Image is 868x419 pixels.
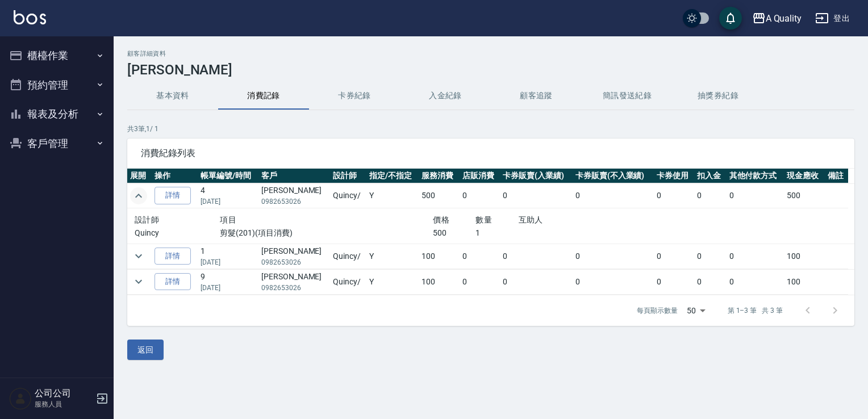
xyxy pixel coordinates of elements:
h3: [PERSON_NAME] [127,62,854,78]
div: 50 [682,295,710,326]
span: 設計師 [135,215,159,224]
td: 0 [500,183,573,208]
button: 預約管理 [5,70,109,100]
th: 帳單編號/時間 [198,169,258,183]
p: 0982653026 [261,257,327,267]
button: 入金紀錄 [400,82,491,110]
h5: 公司公司 [35,388,93,399]
button: expand row [130,273,147,290]
td: 0 [460,269,500,294]
button: expand row [130,187,147,204]
th: 指定/不指定 [366,169,419,183]
p: 第 1–3 筆 共 3 筆 [728,305,783,316]
h2: 顧客詳細資料 [127,50,854,57]
p: 0982653026 [261,283,327,293]
td: 0 [654,183,695,208]
button: 卡券紀錄 [309,82,400,110]
th: 店販消費 [460,169,500,183]
td: 100 [419,244,460,269]
button: 顧客追蹤 [491,82,582,110]
td: 0 [694,269,726,294]
td: 100 [784,244,825,269]
span: 消費紀錄列表 [141,148,841,159]
td: 0 [727,269,784,294]
td: Quincy / [330,244,366,269]
a: 詳情 [155,248,191,265]
td: 100 [784,269,825,294]
a: 詳情 [155,187,191,204]
td: Y [366,183,419,208]
button: 返回 [127,340,164,361]
td: 100 [419,269,460,294]
p: 服務人員 [35,399,93,409]
th: 卡券使用 [654,169,695,183]
a: 詳情 [155,273,191,291]
td: 9 [198,269,258,294]
td: 0 [727,244,784,269]
th: 卡券販賣(入業績) [500,169,573,183]
td: 0 [654,244,695,269]
button: 簡訊發送紀錄 [582,82,673,110]
td: 500 [419,183,460,208]
th: 服務消費 [419,169,460,183]
p: 500 [433,227,475,239]
th: 其他付款方式 [727,169,784,183]
button: 櫃檯作業 [5,41,109,70]
td: [PERSON_NAME] [258,269,330,294]
p: [DATE] [201,283,256,293]
span: 互助人 [519,215,543,224]
td: [PERSON_NAME] [258,244,330,269]
td: 1 [198,244,258,269]
td: 0 [727,183,784,208]
td: 0 [500,244,573,269]
td: 0 [654,269,695,294]
td: Y [366,269,419,294]
button: 基本資料 [127,82,218,110]
span: 項目 [220,215,236,224]
img: Logo [14,10,46,24]
button: 客戶管理 [5,129,109,158]
td: 0 [460,183,500,208]
button: 報表及分析 [5,99,109,129]
td: 0 [500,269,573,294]
button: A Quality [748,7,807,30]
p: 剪髮(201)(項目消費) [220,227,433,239]
th: 扣入金 [694,169,726,183]
td: [PERSON_NAME] [258,183,330,208]
p: Quincy [135,227,220,239]
th: 設計師 [330,169,366,183]
td: Quincy / [330,269,366,294]
img: Person [9,387,32,410]
th: 操作 [152,169,197,183]
td: Y [366,244,419,269]
td: 0 [573,183,654,208]
button: 登出 [811,8,854,29]
p: [DATE] [201,257,256,267]
th: 卡券販賣(不入業績) [573,169,654,183]
td: 4 [198,183,258,208]
p: [DATE] [201,196,256,207]
td: 0 [694,183,726,208]
p: 共 3 筆, 1 / 1 [127,124,854,134]
button: save [719,7,742,30]
p: 0982653026 [261,196,327,207]
th: 客戶 [258,169,330,183]
th: 備註 [825,169,848,183]
td: 0 [573,269,654,294]
p: 1 [475,227,518,239]
div: A Quality [766,11,802,26]
td: 0 [694,244,726,269]
button: 消費記錄 [218,82,309,110]
td: Quincy / [330,183,366,208]
span: 價格 [433,215,449,224]
td: 0 [460,244,500,269]
span: 數量 [475,215,492,224]
td: 0 [573,244,654,269]
button: 抽獎券紀錄 [673,82,763,110]
p: 每頁顯示數量 [637,305,678,316]
th: 展開 [127,169,152,183]
th: 現金應收 [784,169,825,183]
button: expand row [130,248,147,265]
td: 500 [784,183,825,208]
